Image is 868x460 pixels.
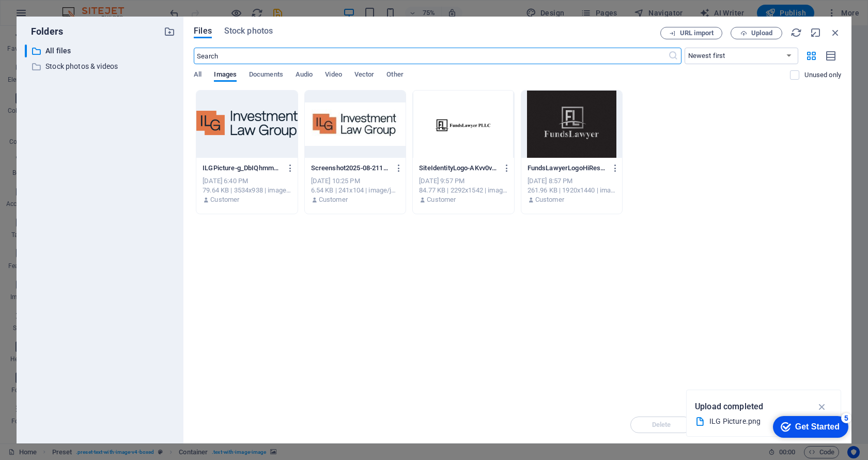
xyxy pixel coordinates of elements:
span: Video [325,68,342,83]
button: Upload [731,27,782,39]
p: ILGPicture-g_DbIQhmmeEcJlOXWfNLPQ.png [203,164,282,173]
div: [DATE] 10:25 PM [311,176,399,186]
i: Minimize [810,27,822,38]
span: All [194,68,202,83]
p: Customer [319,195,348,204]
div: 84.77 KB | 2292x1542 | image/png [419,186,507,195]
div: [DATE] 6:40 PM [203,176,291,186]
i: Reload [791,27,802,38]
span: URL import [680,30,714,36]
p: Stock photos & videos [45,61,156,72]
div: Get Started [30,11,75,21]
div: [DATE] 8:57 PM [528,176,616,186]
div: Get Started 5 items remaining, 0% complete [8,5,84,27]
span: Stock photos [224,25,273,37]
p: FundsLawyerLogoHiRes-vUOMhLt-FICXEFOk4bSqeQ.jpg [528,164,607,173]
p: Customer [535,195,564,204]
div: 79.64 KB | 3534x938 | image/png [203,186,291,195]
i: Create new folder [164,26,175,37]
span: Other [386,68,403,83]
span: Upload [751,30,772,36]
p: Customer [427,195,456,204]
span: Files [194,25,212,37]
p: Folders [25,25,63,38]
input: Search [194,48,668,64]
span: Vector [354,68,375,83]
p: Displays only files that are not in use on the website. Files added during this session can still... [804,70,841,80]
p: All files [45,45,156,57]
button: URL import [660,27,722,39]
div: Stock photos & videos [25,60,175,73]
span: Audio [296,68,313,83]
div: ILG Picture.png [709,416,810,427]
div: [DATE] 9:57 PM [419,176,507,186]
p: SiteIdentityLogo-AKvv0vigExE_YjCTSwgfKg.png [419,164,498,173]
div: 5 [76,2,87,12]
p: Screenshot2025-08-21162452-4w8a7xgJNAlInfJl48FLww.jpg [311,164,390,173]
span: Documents [249,68,283,83]
i: Close [830,27,841,38]
div: 261.96 KB | 1920x1440 | image/jpeg [528,186,616,195]
div: ​ [25,44,27,57]
div: 6.54 KB | 241x104 | image/jpeg [311,186,399,195]
span: Images [214,68,237,83]
p: Customer [210,195,239,204]
p: Upload completed [695,400,763,413]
